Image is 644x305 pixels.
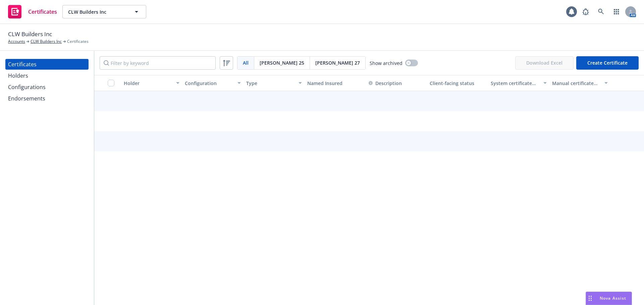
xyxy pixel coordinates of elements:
[243,59,249,66] span: All
[8,59,37,70] div: Certificates
[5,93,89,104] a: Endorsements
[62,5,146,18] button: CLW Builders Inc
[31,39,62,45] a: CLW Builders Inc
[586,292,594,305] div: Drag to move
[8,30,52,39] span: CLW Builders Inc
[244,75,305,91] button: Type
[67,39,89,45] span: Certificates
[600,295,626,301] span: Nova Assist
[315,59,360,66] span: [PERSON_NAME] 27
[5,2,60,21] a: Certificates
[185,80,233,87] div: Configuration
[549,75,610,91] button: Manual certificate last generated
[108,80,114,86] input: Select all
[121,75,182,91] button: Holder
[8,70,28,81] div: Holders
[5,82,89,92] a: Configurations
[5,70,89,81] a: Holders
[515,56,574,70] span: Download Excel
[260,59,304,66] span: [PERSON_NAME] 25
[182,75,243,91] button: Configuration
[430,80,485,87] div: Client-facing status
[552,80,600,87] div: Manual certificate last generated
[8,39,25,45] a: Accounts
[579,5,592,18] a: Report a Bug
[124,80,172,87] div: Holder
[576,56,639,70] button: Create Certificate
[369,80,402,87] button: Description
[8,93,45,104] div: Endorsements
[100,56,216,70] input: Filter by keyword
[594,5,608,18] a: Search
[488,75,549,91] button: System certificate last generated
[28,9,57,14] span: Certificates
[586,292,632,305] button: Nova Assist
[427,75,488,91] button: Client-facing status
[8,82,46,92] div: Configurations
[246,80,294,87] div: Type
[370,60,402,67] span: Show archived
[68,8,126,15] span: CLW Builders Inc
[305,75,366,91] button: Named Insured
[491,80,539,87] div: System certificate last generated
[610,5,623,18] a: Switch app
[307,80,363,87] div: Named Insured
[5,59,89,70] a: Certificates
